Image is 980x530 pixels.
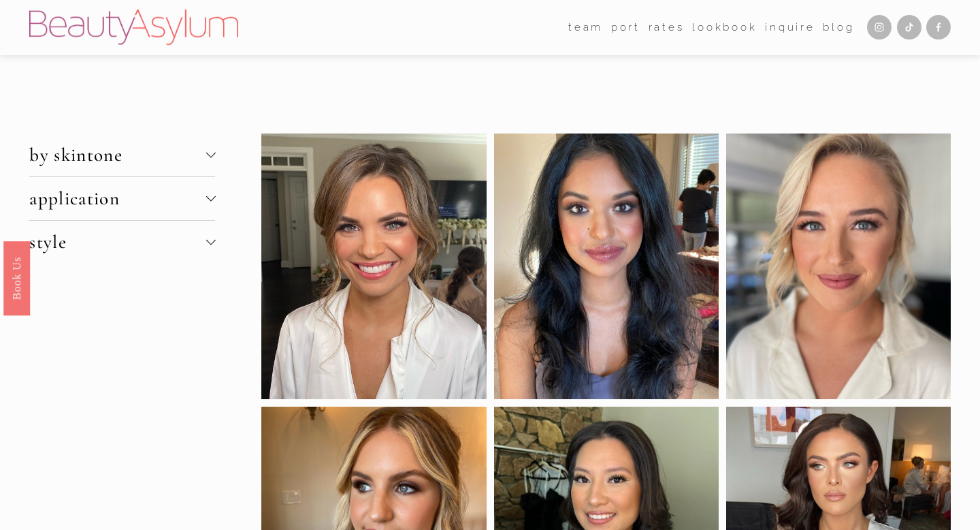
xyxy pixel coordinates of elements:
a: Instagram [867,15,892,40]
a: Rates [649,17,685,38]
button: application [29,177,215,220]
button: style [29,221,215,264]
a: Lookbook [692,17,757,38]
a: Facebook [926,15,951,40]
a: folder dropdown [568,17,603,38]
a: Blog [823,17,854,38]
span: style [29,231,206,253]
img: Beauty Asylum | Bridal Hair &amp; Makeup Charlotte &amp; Atlanta [29,10,238,45]
a: Inquire [765,17,815,38]
span: application [29,187,206,210]
button: by skintone [29,134,215,176]
a: TikTok [897,15,921,40]
span: by skintone [29,144,206,166]
span: team [568,18,603,37]
a: port [611,17,640,38]
a: Book Us [3,241,30,315]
